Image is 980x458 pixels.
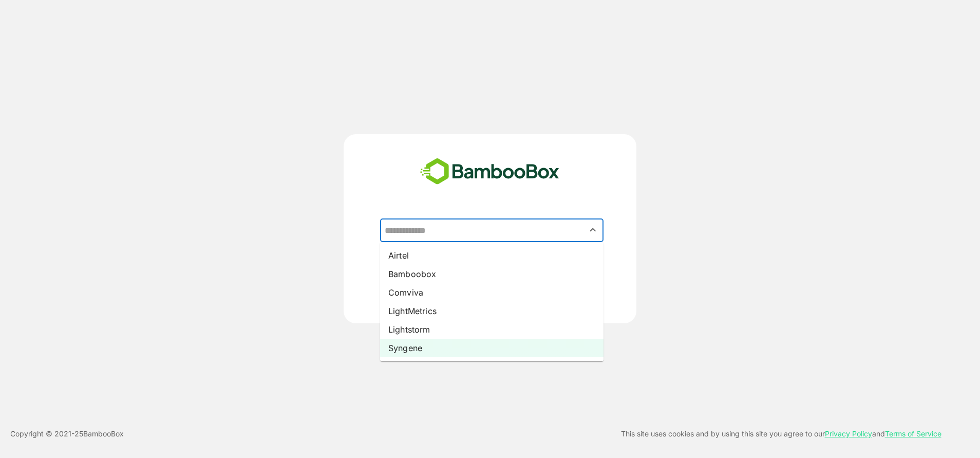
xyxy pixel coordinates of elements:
li: LightMetrics [380,302,604,320]
li: Airtel [380,246,604,265]
li: Comviva [380,283,604,302]
li: Syngene [380,339,604,357]
a: Privacy Policy [825,429,872,438]
img: bamboobox [414,155,565,189]
button: Close [586,223,600,237]
p: This site uses cookies and by using this site you agree to our and [621,428,941,440]
a: Terms of Service [885,429,941,438]
li: Lightstorm [380,320,604,339]
p: Copyright © 2021- 25 BambooBox [10,428,124,440]
li: Bamboobox [380,265,604,283]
